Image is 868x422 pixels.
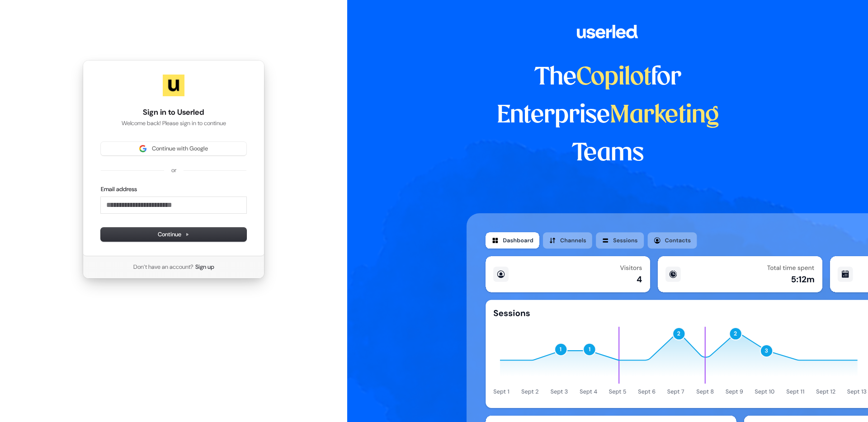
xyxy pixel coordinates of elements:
a: Sign up [195,263,214,271]
span: Don’t have an account? [133,263,193,271]
button: Continue [101,228,246,241]
button: Sign in with GoogleContinue with Google [101,142,246,155]
span: Copilot [576,66,651,89]
span: Continue with Google [152,145,208,153]
span: Continue [158,230,189,239]
img: Sign in with Google [139,145,146,152]
p: or [171,166,176,174]
label: Email address [101,185,137,193]
span: Marketing [610,104,719,127]
h1: Sign in to Userled [101,107,246,118]
img: Userled [163,75,184,96]
p: Welcome back! Please sign in to continue [101,119,246,127]
h1: The for Enterprise Teams [467,59,749,173]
